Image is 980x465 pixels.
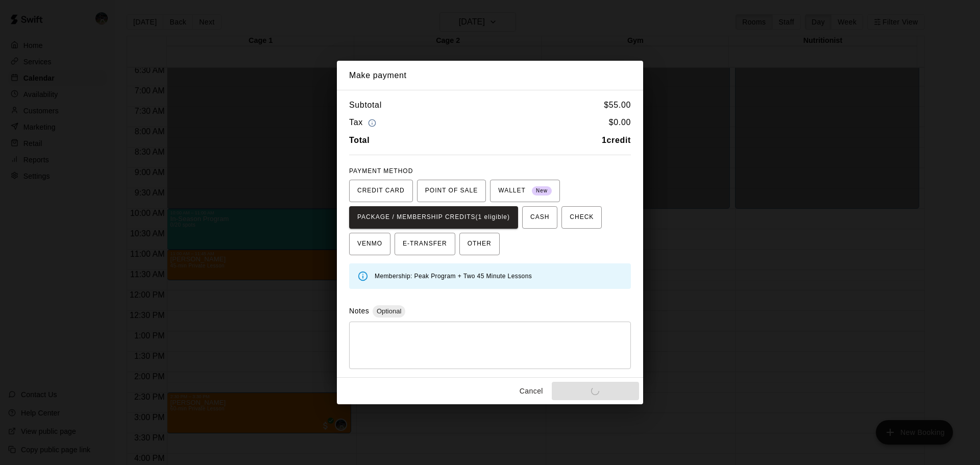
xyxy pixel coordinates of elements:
button: CREDIT CARD [349,180,413,202]
span: PAYMENT METHOD [349,167,413,175]
b: 1 credit [602,136,631,144]
button: E-TRANSFER [395,233,455,255]
span: PACKAGE / MEMBERSHIP CREDITS (1 eligible) [357,209,510,226]
span: VENMO [357,236,382,252]
button: POINT OF SALE [417,180,486,202]
h6: Tax [349,116,379,130]
span: Optional [373,307,405,315]
span: CREDIT CARD [357,183,405,199]
span: Membership: Peak Program + Two 45 Minute Lessons [375,273,532,280]
span: E-TRANSFER [403,236,447,252]
button: CHECK [561,206,602,229]
h2: Make payment [337,61,643,90]
button: VENMO [349,233,390,255]
h6: $ 0.00 [609,116,631,130]
label: Notes [349,307,369,315]
button: PACKAGE / MEMBERSHIP CREDITS(1 eligible) [349,206,518,229]
button: OTHER [459,233,500,255]
button: CASH [522,206,557,229]
button: WALLET New [490,180,560,202]
button: Cancel [515,382,548,401]
b: Total [349,136,370,144]
span: New [532,184,552,198]
span: CASH [530,209,549,226]
h6: Subtotal [349,99,382,112]
span: WALLET [498,183,552,199]
span: POINT OF SALE [425,183,478,199]
span: OTHER [468,236,492,252]
span: CHECK [570,209,594,226]
h6: $ 55.00 [604,99,631,112]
